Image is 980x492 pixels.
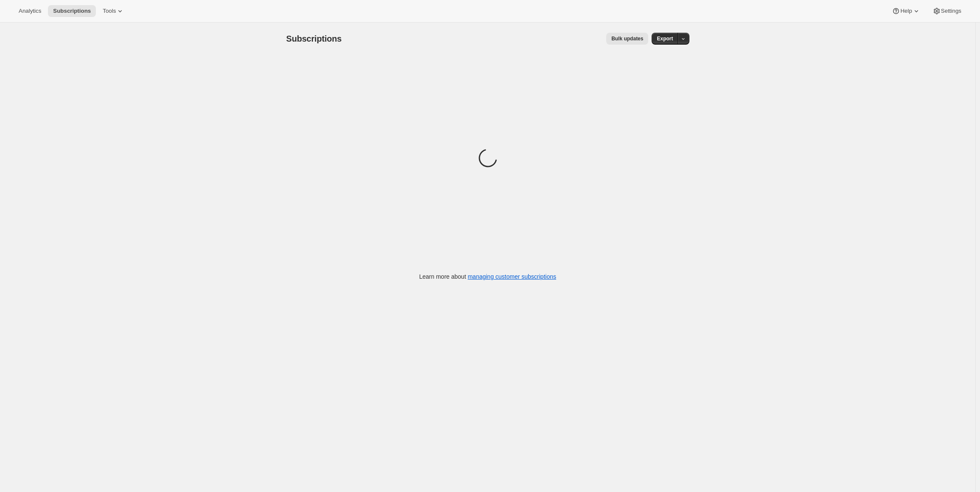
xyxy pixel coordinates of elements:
[887,5,925,17] button: Help
[611,35,643,42] span: Bulk updates
[14,5,46,17] button: Analytics
[606,33,648,45] button: Bulk updates
[53,8,91,14] span: Subscriptions
[286,34,342,43] span: Subscriptions
[19,8,41,14] span: Analytics
[468,273,556,280] a: managing customer subscriptions
[419,272,556,281] p: Learn more about
[48,5,96,17] button: Subscriptions
[900,8,912,14] span: Help
[98,5,129,17] button: Tools
[652,33,678,45] button: Export
[103,8,116,14] span: Tools
[927,5,966,17] button: Settings
[941,8,961,14] span: Settings
[657,35,673,42] span: Export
